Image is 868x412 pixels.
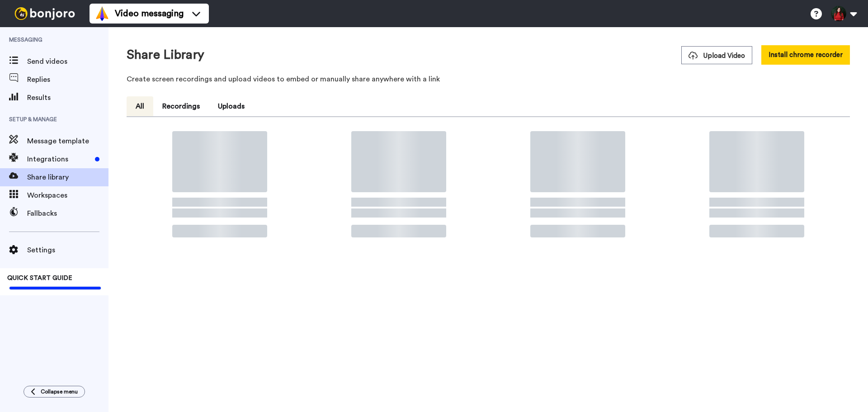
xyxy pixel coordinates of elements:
span: Fallbacks [27,208,108,219]
span: Collapse menu [41,388,78,395]
button: Uploads [209,96,254,116]
button: All [127,96,153,116]
span: Upload Video [689,51,745,61]
span: Workspaces [27,190,108,201]
button: Collapse menu [24,386,85,398]
span: Message template [27,136,108,147]
span: Results [27,92,108,103]
span: Replies [27,74,108,85]
h1: Share Library [127,48,204,62]
span: Integrations [27,154,91,165]
img: bj-logo-header-white.svg [11,7,79,20]
span: Video messaging [115,7,184,20]
span: Settings [27,245,108,256]
p: Create screen recordings and upload videos to embed or manually share anywhere with a link [127,74,850,85]
span: QUICK START GUIDE [7,275,72,281]
span: Share library [27,172,108,183]
button: Recordings [153,96,209,116]
span: Send videos [27,56,108,67]
button: Upload Video [681,46,752,64]
img: vm-color.svg [95,6,109,21]
button: Install chrome recorder [761,45,850,65]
